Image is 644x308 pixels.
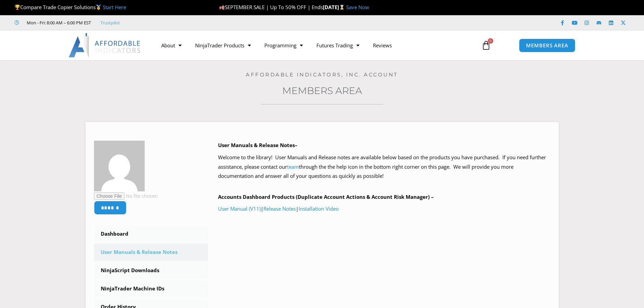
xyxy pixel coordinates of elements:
a: MEMBERS AREA [519,39,575,52]
a: Trustpilot [100,19,120,27]
img: 🏆 [15,5,20,10]
p: | | [218,204,550,214]
img: 929d569166cf1830a75b326264848cd7d4a207fa1233afa1746c2be3c958da89 [94,141,145,191]
a: Reviews [366,38,399,53]
img: LogoAI | Affordable Indicators – NinjaTrader [69,33,141,57]
a: Release Notes [263,205,296,212]
img: ⌛ [339,5,344,10]
a: team [287,163,299,170]
span: MEMBERS AREA [526,43,568,48]
a: Members Area [282,85,362,96]
a: Futures Trading [310,38,366,53]
a: About [154,38,188,53]
span: Mon - Fri: 8:00 AM – 6:00 PM EST [25,19,91,27]
a: Dashboard [94,225,208,243]
p: Welcome to the library! User Manuals and Release notes are available below based on the products ... [218,153,550,181]
a: Start Here [103,4,126,10]
span: Compare Trade Copier Solutions [15,4,126,10]
a: Installation Video [299,205,339,212]
a: 0 [471,35,501,55]
strong: [DATE] [323,4,346,10]
nav: Menu [154,38,474,53]
span: 0 [488,38,493,44]
a: NinjaTrader Products [188,38,258,53]
a: User Manual (V11) [218,205,261,212]
a: Programming [258,38,310,53]
a: Affordable Indicators, Inc. Account [246,71,398,78]
b: User Manuals & Release Notes– [218,142,297,148]
img: 🍂 [219,5,224,10]
span: SEPTEMBER SALE | Up To 50% OFF | Ends [219,4,323,10]
b: Accounts Dashboard Products (Duplicate Account Actions & Account Risk Manager) – [218,193,434,200]
a: NinjaScript Downloads [94,262,208,279]
a: NinjaTrader Machine IDs [94,280,208,298]
img: 🥇 [96,5,101,10]
a: Save Now [346,4,369,10]
a: User Manuals & Release Notes [94,243,208,261]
